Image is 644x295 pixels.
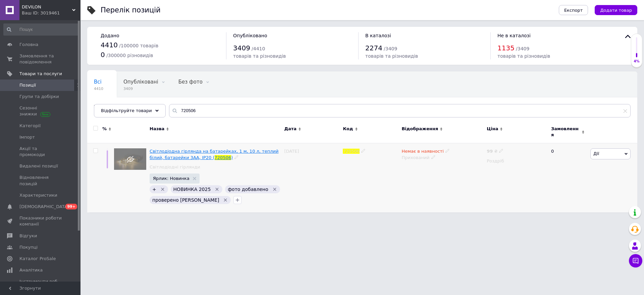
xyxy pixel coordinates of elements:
span: Без фото [178,79,203,85]
span: 4410 [94,86,103,91]
button: Додати товар [595,5,637,15]
span: товарів та різновидів [233,53,286,59]
div: Перелік позицій [101,7,161,14]
span: / 3409 [384,46,397,51]
span: проверено [PERSON_NAME] [152,197,219,203]
span: DEVILON [22,4,72,10]
span: 720506 [343,149,360,154]
span: Групи та добірки [19,94,59,100]
span: Головна [19,42,38,48]
span: Код [343,126,353,132]
input: Пошук [3,23,79,36]
span: Опубліковано [233,33,267,38]
span: Не в каталозі [497,33,531,38]
span: Додано [101,33,119,38]
span: Додати товар [600,8,632,13]
span: + [152,187,156,192]
span: Ярлик: Новинка [153,176,190,181]
span: Ціна [487,126,498,132]
span: 1135 [497,44,515,52]
svg: Видалити мітку [272,187,277,192]
span: Показники роботи компанії [19,215,62,227]
span: Назва [150,126,164,132]
span: Всі [94,79,102,85]
span: Експорт [564,8,583,13]
span: 0 [101,51,105,59]
div: 4% [631,59,642,64]
span: / 4410 [252,46,265,51]
span: % [102,126,107,132]
span: 4410 [101,41,118,49]
span: 3409 [123,86,158,91]
span: Світлодіодна гірлянда на батарейках, 1 м, 10 л, теплий білий, батарейки 3АА, IP20 ( [150,149,278,160]
span: Імпорт [19,134,35,140]
span: Відгуки [19,233,37,239]
span: Позиції [19,82,36,88]
span: / 100000 товарів [119,43,158,48]
span: товарів та різновидів [497,53,550,59]
span: Інструменти веб-майстра та SEO [19,279,62,291]
div: Ваш ID: 3019461 [22,10,80,16]
span: ) [231,155,233,160]
span: Видалені позиції [19,163,58,169]
span: Аналітика [19,267,43,273]
span: Відфільтруйте товари [101,108,152,113]
svg: Видалити мітку [214,187,220,192]
span: Категорії [19,123,41,129]
img: Светодиодная гирлянда на батарейках, 1 м, 10 л, теплый белый, батарейки 3АА, IP20 (720506) [114,148,146,169]
span: Сезонні знижки [19,105,62,117]
span: Каталог ProSale [19,256,56,262]
svg: Видалити мітку [160,187,165,192]
svg: Видалити мітку [223,197,228,203]
button: Експорт [559,5,588,15]
span: 3409 [233,44,250,52]
span: Покупці [19,244,38,250]
div: [DATE] [282,143,341,212]
span: УЦЕНКА [94,104,115,110]
span: В каталозі [365,33,391,38]
span: Відображення [401,126,438,132]
span: Немає в наявності [401,149,443,156]
span: / 300000 різновидів [106,53,153,58]
span: / 3409 [516,46,529,51]
span: Дата [284,126,297,132]
span: 2274 [365,44,382,52]
span: Товари та послуги [19,71,62,77]
span: Акції та промокоди [19,146,62,158]
input: Пошук по назві позиції, артикулу і пошуковим запитам [169,104,631,117]
span: Відновлення позицій [19,175,62,187]
span: товарів та різновидів [365,53,418,59]
span: фото добавлено [228,187,268,192]
span: [DEMOGRAPHIC_DATA] [19,204,69,210]
span: 99+ [65,204,77,209]
span: Опубліковані [123,79,158,85]
span: Замовлення [551,126,580,138]
div: Прихований [401,155,483,161]
span: Дії [593,151,599,156]
span: 720506 [215,155,231,160]
span: Замовлення та повідомлення [19,53,62,65]
div: Роздріб [487,158,545,164]
a: Світлодіодні гірлянди [150,164,200,170]
b: 99 [487,149,493,154]
span: Характеристики [19,192,57,198]
span: НОВИНКА 2025 [173,187,211,192]
div: 0 [547,143,589,212]
a: Світлодіодна гірлянда на батарейках, 1 м, 10 л, теплий білий, батарейки 3АА, IP20 (720506) [150,149,278,160]
div: ₴ [487,148,503,154]
button: Чат з покупцем [629,254,642,267]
